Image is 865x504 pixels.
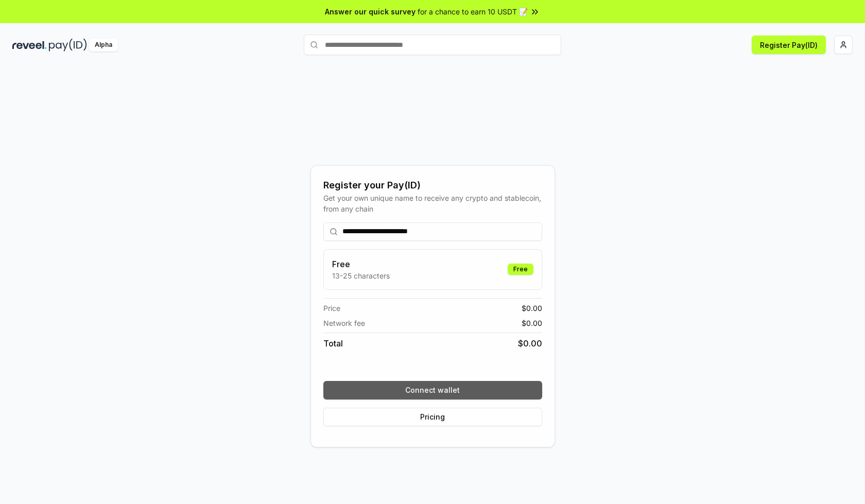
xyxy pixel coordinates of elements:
div: Register your Pay(ID) [323,178,542,193]
span: Price [323,303,340,314]
span: for a chance to earn 10 USDT 📝 [418,6,528,17]
span: $ 0.00 [522,303,542,314]
div: Free [508,264,533,275]
img: reveel_dark [12,39,47,51]
span: Total [323,337,343,350]
span: $ 0.00 [522,318,542,328]
div: Alpha [89,39,118,51]
p: 13-25 characters [332,270,390,281]
button: Connect wallet [323,381,542,399]
button: Register Pay(ID) [752,36,826,54]
span: $ 0.00 [518,337,542,350]
div: Get your own unique name to receive any crypto and stablecoin, from any chain [323,193,542,214]
span: Network fee [323,318,365,328]
button: Pricing [323,408,542,426]
img: pay_id [49,39,87,51]
h3: Free [332,258,390,270]
span: Answer our quick survey [325,6,416,17]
